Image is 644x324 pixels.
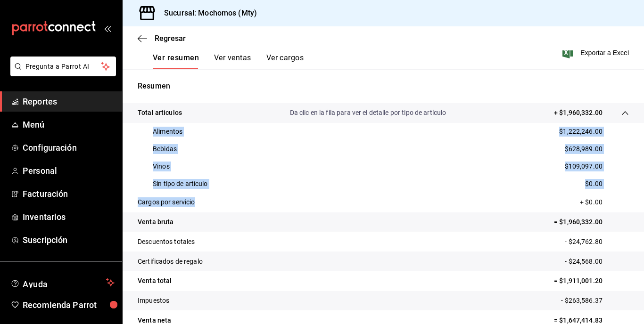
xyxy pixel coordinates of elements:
[554,217,629,227] p: = $1,960,332.00
[138,81,629,92] p: Resumen
[138,276,172,286] p: Venta total
[138,197,195,207] p: Cargos por servicio
[23,211,115,223] span: Inventarios
[138,34,186,43] button: Regresar
[7,68,116,78] a: Pregunta a Parrot AI
[23,95,115,108] span: Reportes
[23,277,102,288] span: Ayuda
[565,257,629,267] p: - $24,568.00
[554,276,629,286] p: = $1,911,001.20
[25,62,101,72] span: Pregunta a Parrot AI
[23,141,115,154] span: Configuración
[23,187,115,200] span: Facturación
[565,237,629,247] p: - $24,762.80
[565,144,603,154] p: $628,989.00
[153,179,208,189] p: Sin tipo de artículo
[10,57,116,76] button: Pregunta a Parrot AI
[104,24,111,32] button: open_drawer_menu
[266,53,304,69] button: Ver cargos
[561,296,629,306] p: - $263,586.37
[23,234,115,246] span: Suscripción
[138,296,169,306] p: Impuestos
[155,34,186,43] span: Regresar
[554,108,603,118] p: + $1,960,332.00
[214,53,251,69] button: Ver ventas
[585,179,603,189] p: $0.00
[580,197,629,207] p: + $0.00
[153,53,199,69] button: Ver resumen
[23,164,115,177] span: Personal
[559,127,603,137] p: $1,222,246.00
[290,108,446,118] p: Da clic en la fila para ver el detalle por tipo de artículo
[138,257,203,267] p: Certificados de regalo
[23,118,115,131] span: Menú
[153,127,182,137] p: Alimentos
[138,237,195,247] p: Descuentos totales
[157,8,257,19] h3: Sucursal: Mochomos (Mty)
[153,162,170,171] p: Vinos
[138,108,182,118] p: Total artículos
[153,144,177,154] p: Bebidas
[564,47,629,58] button: Exportar a Excel
[23,299,115,311] span: Recomienda Parrot
[565,162,603,171] p: $109,097.00
[153,53,304,69] div: navigation tabs
[138,217,173,227] p: Venta bruta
